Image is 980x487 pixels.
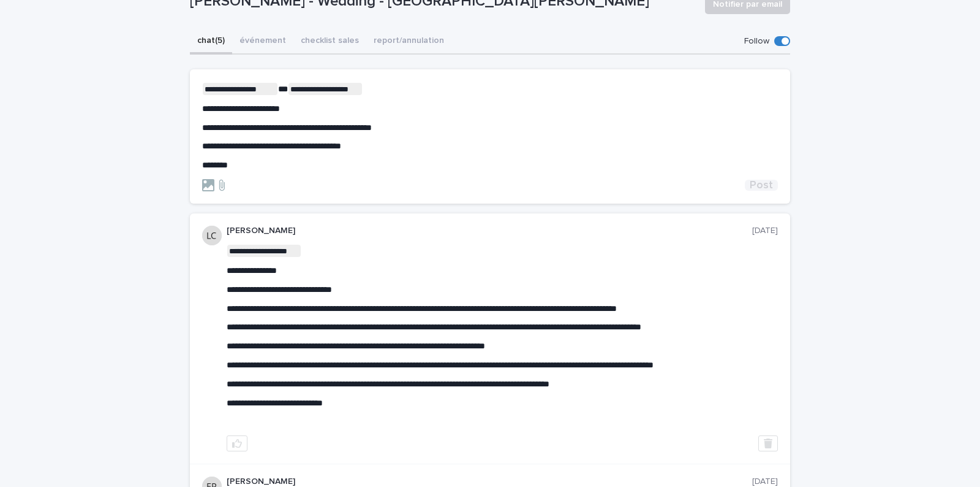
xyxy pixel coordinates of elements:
[366,29,451,55] button: report/annulation
[744,36,769,47] p: Follow
[227,435,247,451] button: like this post
[232,29,293,55] button: événement
[752,477,778,487] p: [DATE]
[750,180,773,191] span: Post
[293,29,366,55] button: checklist sales
[758,435,778,451] button: Delete post
[227,477,752,487] p: [PERSON_NAME]
[745,180,778,191] button: Post
[190,29,232,55] button: chat (5)
[227,226,752,236] p: [PERSON_NAME]
[752,226,778,236] p: [DATE]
